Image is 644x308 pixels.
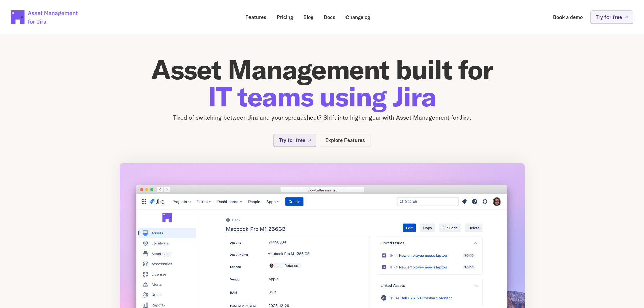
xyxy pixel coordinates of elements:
[553,15,583,20] p: Book a demo
[325,138,365,143] p: Explore Features
[345,15,370,20] p: Changelog
[245,15,266,20] p: Features
[320,134,371,147] a: Explore Features
[119,113,525,123] p: Tired of switching between Jira and your spreadsheet? Shift into higher gear with Asset Managemen...
[548,10,588,24] a: Book a demo
[279,138,305,143] p: Try for free
[273,134,316,147] a: Try for free
[303,15,313,20] p: Blog
[590,10,633,24] a: Try for free
[119,56,525,110] h1: Asset Management built for
[272,10,298,24] a: Pricing
[596,15,622,20] p: Try for free
[324,15,335,20] p: Docs
[319,10,340,24] a: Docs
[208,79,436,114] span: IT teams using Jira
[277,15,293,20] p: Pricing
[299,10,318,24] a: Blog
[341,10,375,24] a: Changelog
[241,10,271,24] a: Features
